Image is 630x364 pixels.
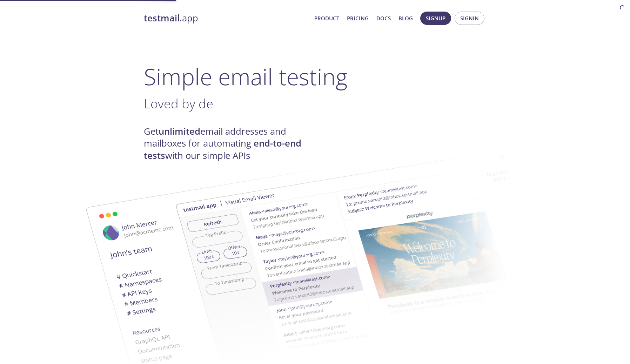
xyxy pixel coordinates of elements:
[455,12,484,25] button: Signin
[144,95,213,112] span: Loved by de
[426,14,445,23] span: Signup
[398,14,413,23] a: Blog
[144,63,486,90] h1: Simple email testing
[376,14,391,23] a: Docs
[144,137,301,161] strong: end-to-end tests
[347,14,369,23] a: Pricing
[159,125,200,137] strong: unlimited
[144,126,315,162] h4: Get email addresses and mailboxes for automating with our simple APIs
[420,12,451,25] button: Signup
[144,12,180,24] strong: testmail
[460,14,479,23] span: Signin
[314,14,339,23] a: Product
[144,12,309,24] a: testmail.app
